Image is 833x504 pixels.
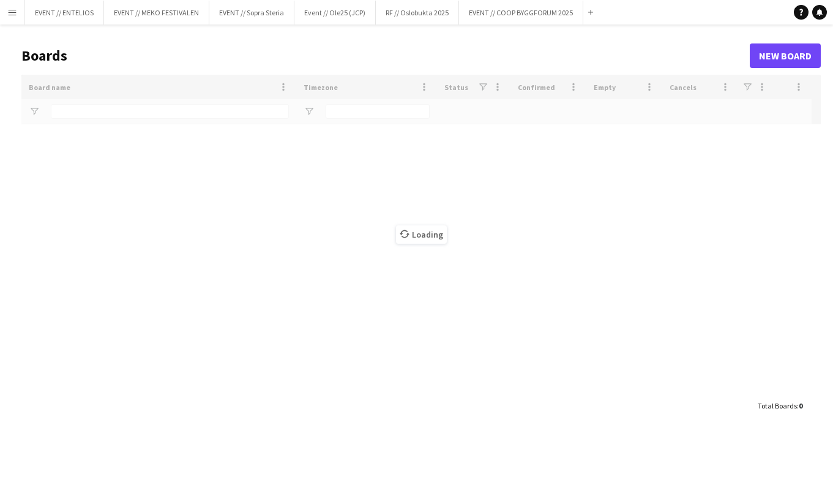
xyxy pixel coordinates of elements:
[758,401,797,410] span: Total Boards
[294,1,376,24] button: Event // Ole25 (JCP)
[209,1,294,24] button: EVENT // Sopra Steria
[25,1,104,24] button: EVENT // ENTELIOS
[104,1,209,24] button: EVENT // MEKO FESTIVALEN
[376,1,459,24] button: RF // Oslobukta 2025
[750,43,821,68] a: New Board
[396,225,447,244] span: Loading
[758,394,802,418] div: :
[799,401,802,410] span: 0
[459,1,583,24] button: EVENT // COOP BYGGFORUM 2025
[21,47,750,65] h1: Boards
